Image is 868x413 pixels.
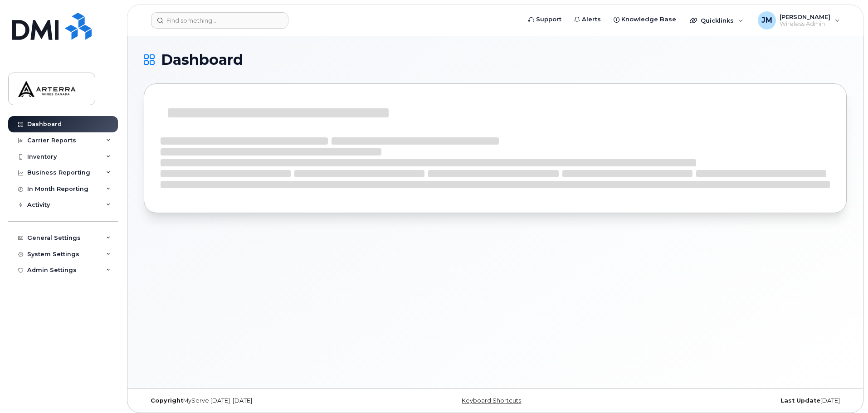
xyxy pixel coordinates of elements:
span: Dashboard [161,53,243,67]
strong: Last Update [780,397,820,404]
div: [DATE] [612,397,847,404]
a: Keyboard Shortcuts [462,397,521,404]
strong: Copyright [151,397,183,404]
div: MyServe [DATE]–[DATE] [144,397,378,404]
